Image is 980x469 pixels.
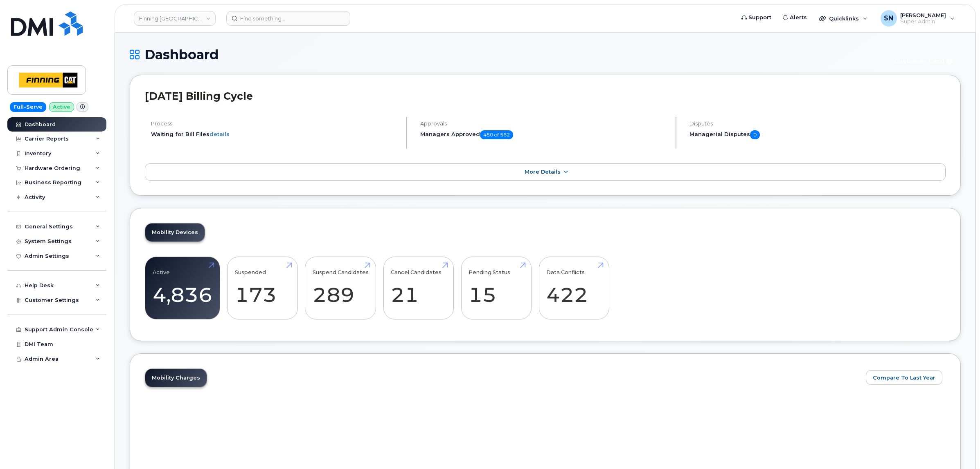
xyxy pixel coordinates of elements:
button: Compare To Last Year [866,370,942,385]
span: More Details [525,169,561,175]
a: Cancel Candidates 21 [391,261,446,315]
h1: Dashboard [130,47,883,62]
h2: [DATE] Billing Cycle [145,90,946,102]
span: Compare To Last Year [873,374,935,382]
a: Suspended 173 [235,261,290,315]
a: Data Conflicts 422 [546,261,602,315]
a: Active 4,836 [153,261,212,315]
a: Mobility Charges [145,369,207,387]
a: Pending Status 15 [469,261,524,315]
h4: Approvals [420,121,669,127]
li: Waiting for Bill Files [151,130,399,138]
a: Mobility Devices [145,223,205,241]
h5: Managers Approved [420,130,669,139]
a: Suspend Candidates 289 [313,261,369,315]
button: Customer Card [887,54,961,68]
a: details [210,131,230,137]
h4: Disputes [689,121,946,127]
h5: Managerial Disputes [689,130,946,139]
span: 450 of 562 [480,130,513,139]
span: 0 [750,130,760,139]
h4: Process [151,121,399,127]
